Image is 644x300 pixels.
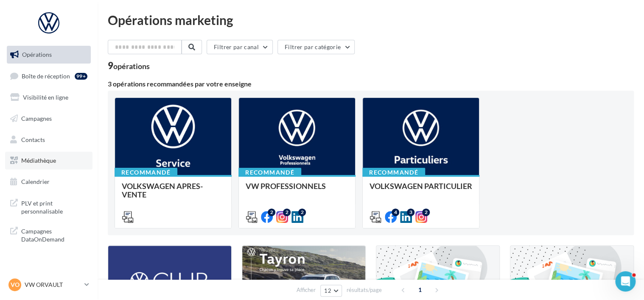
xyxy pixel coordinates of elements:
[238,168,301,177] div: Recommandé
[108,61,150,70] div: 9
[115,168,177,177] div: Recommandé
[5,131,92,149] a: Contacts
[5,67,92,85] a: Boîte de réception99+
[21,157,56,164] span: Médiathèque
[297,286,316,294] span: Afficher
[21,225,87,244] span: Campagnes DataOnDemand
[5,194,92,219] a: PLV et print personnalisable
[113,62,150,70] div: opérations
[362,168,425,177] div: Recommandé
[320,285,342,297] button: 12
[422,208,430,216] div: 2
[207,40,273,54] button: Filtrer par canal
[75,73,87,80] div: 99+
[5,110,92,128] a: Campagnes
[5,152,92,169] a: Médiathèque
[298,208,306,216] div: 2
[5,173,92,191] a: Calendrier
[22,51,52,58] span: Opérations
[370,181,472,191] span: VOLKSWAGEN PARTICULIER
[5,46,92,64] a: Opérations
[277,40,355,54] button: Filtrer par catégorie
[324,287,331,294] span: 12
[23,94,68,101] span: Visibilité en ligne
[108,14,634,26] div: Opérations marketing
[21,197,87,216] span: PLV et print personnalisable
[22,72,70,79] span: Boîte de réception
[268,208,275,216] div: 2
[246,181,326,191] span: VW PROFESSIONNELS
[11,281,20,289] span: VO
[283,208,291,216] div: 2
[347,286,382,294] span: résultats/page
[413,283,427,297] span: 1
[5,222,92,247] a: Campagnes DataOnDemand
[21,136,45,143] span: Contacts
[108,81,634,87] div: 3 opérations recommandées par votre enseigne
[21,178,50,185] span: Calendrier
[5,89,92,106] a: Visibilité en ligne
[615,271,636,292] iframe: Intercom live chat
[392,208,399,216] div: 4
[407,208,414,216] div: 3
[7,277,91,293] a: VO VW ORVAULT
[21,115,52,122] span: Campagnes
[25,281,81,289] p: VW ORVAULT
[122,181,203,199] span: VOLKSWAGEN APRES-VENTE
